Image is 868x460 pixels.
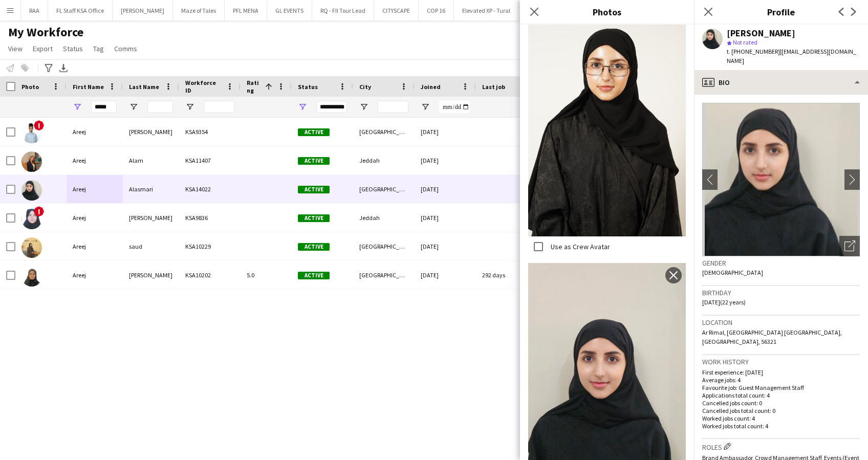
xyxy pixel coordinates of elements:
span: | [EMAIL_ADDRESS][DOMAIN_NAME] [727,48,856,64]
span: Ar Rimal, [GEOGRAPHIC_DATA] [GEOGRAPHIC_DATA], [GEOGRAPHIC_DATA], 56321 [702,328,842,345]
input: Last Name Filter Input [147,101,173,113]
span: Rating [247,79,261,94]
img: Areej Alasmari [21,180,42,201]
button: GL EVENTS [267,1,312,20]
div: [DATE] [415,204,476,232]
p: Applications total count: 4 [702,391,860,399]
div: [GEOGRAPHIC_DATA] [353,261,415,289]
div: [DATE] [415,261,476,289]
img: Crew avatar or photo [702,103,860,256]
app-action-btn: Advanced filters [42,62,55,74]
div: [DATE] [415,232,476,260]
a: Export [29,42,57,55]
p: First experience: [DATE] [702,368,860,376]
input: First Name Filter Input [91,101,117,113]
div: 292 days [476,261,537,289]
button: COP 16 [419,1,454,20]
img: Crew photo 1114787 [528,1,686,236]
div: Areej [67,232,123,260]
span: View [8,44,23,53]
span: Last job [482,83,505,91]
span: [DATE] (22 years) [702,298,746,306]
div: Areej [67,175,123,203]
span: Export [33,44,53,53]
span: [DEMOGRAPHIC_DATA] [702,269,763,276]
button: Open Filter Menu [359,102,368,112]
span: Active [298,243,330,251]
button: [PERSON_NAME] [113,1,173,20]
div: KSA10229 [179,232,241,260]
span: Last Name [129,83,159,91]
span: Joined [421,83,441,91]
div: Areej [67,204,123,232]
div: [GEOGRAPHIC_DATA] [353,232,415,260]
span: Status [298,83,318,91]
label: Use as Crew Avatar [549,242,610,251]
span: Photo [21,83,39,91]
span: City [359,83,371,91]
button: FL Staff KSA Office [48,1,113,20]
p: Worked jobs total count: 4 [702,422,860,430]
button: Elevated XP - Tural [454,1,519,20]
span: My Workforce [8,25,83,40]
div: Open photos pop-in [839,236,860,256]
img: Areej saud [21,237,42,258]
input: City Filter Input [378,101,408,113]
p: Average jobs: 4 [702,376,860,384]
input: Joined Filter Input [439,101,470,113]
span: Status [63,44,83,53]
a: View [4,42,27,55]
div: [DATE] [415,118,476,146]
button: Open Filter Menu [421,102,430,112]
img: Areej Abdelaziz [21,123,42,143]
app-action-btn: Export XLSX [57,62,70,74]
p: Cancelled jobs total count: 0 [702,407,860,414]
div: Areej [67,118,123,146]
h3: Work history [702,357,860,366]
span: Active [298,128,330,136]
h3: Photos [520,5,694,18]
span: Not rated [733,38,757,46]
span: t. [PHONE_NUMBER] [727,48,780,55]
div: [PERSON_NAME] [123,261,179,289]
p: Worked jobs count: 4 [702,414,860,422]
button: Open Filter Menu [298,102,307,112]
span: First Name [73,83,104,91]
button: PFL MENA [225,1,267,20]
button: CITYSCAPE [374,1,419,20]
div: Jeddah [353,146,415,174]
div: Jeddah [353,204,415,232]
div: Alam [123,146,179,174]
button: Open Filter Menu [73,102,82,112]
span: Workforce ID [185,79,222,94]
div: [GEOGRAPHIC_DATA] [353,118,415,146]
h3: Gender [702,258,860,268]
p: Cancelled jobs count: 0 [702,399,860,407]
span: Active [298,272,330,279]
h3: Location [702,318,860,327]
div: KSA14022 [179,175,241,203]
h3: Roles [702,441,860,452]
button: Open Filter Menu [129,102,138,112]
span: Tag [93,44,104,53]
button: RAA [21,1,48,20]
div: [DATE] [415,175,476,203]
span: Active [298,186,330,193]
div: Areej [67,261,123,289]
div: saud [123,232,179,260]
div: [PERSON_NAME] [123,204,179,232]
span: ! [34,120,44,130]
div: [DATE] [415,146,476,174]
div: KSA9836 [179,204,241,232]
h3: Birthday [702,288,860,297]
div: Alasmari [123,175,179,203]
div: KSA9354 [179,118,241,146]
button: Open Filter Menu [185,102,194,112]
a: Comms [110,42,141,55]
img: Areej Omar [21,266,42,287]
div: 5.0 [241,261,292,289]
div: Areej [67,146,123,174]
a: Status [59,42,87,55]
div: Bio [694,70,868,95]
img: Areej Alam [21,151,42,172]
